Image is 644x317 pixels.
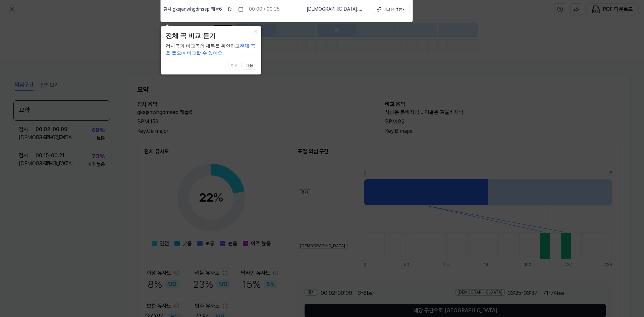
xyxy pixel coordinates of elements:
[166,43,256,56] span: 전체 곡을 들으며 비교할 수 있어요.
[166,31,256,41] header: 전체 곡 비교 듣기
[163,6,222,13] span: 검사 . gksjanwhgdmsep 캐롤6
[251,26,261,36] button: Close
[307,6,366,13] span: [DEMOGRAPHIC_DATA] . 사랑은 봄비처럼... 이별은 겨울비처럼
[374,5,410,14] button: 비교 음악 듣기
[166,43,256,57] div: 검사곡과 비교곡의 제목을 확인하고
[249,6,280,13] div: 00:00 / 00:35
[383,7,406,12] div: 비교 음악 듣기
[243,62,256,70] button: 다음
